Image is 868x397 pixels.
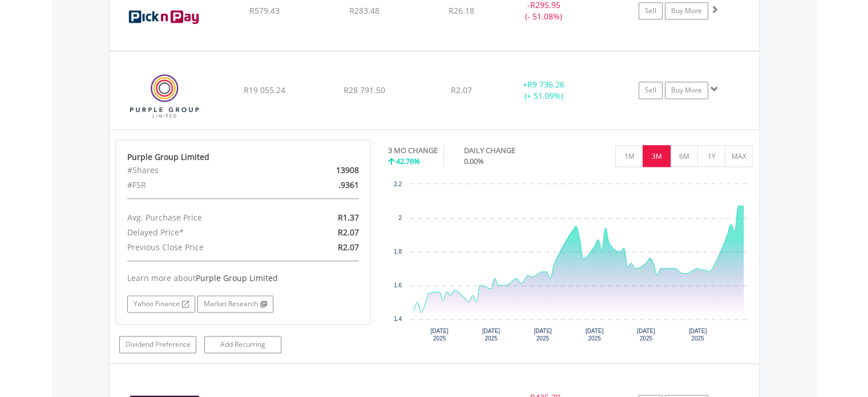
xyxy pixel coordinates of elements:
[388,178,753,350] div: Chart. Highcharts interactive chart.
[430,328,449,342] text: [DATE] 2025
[464,156,484,166] span: 0.00%
[197,295,273,312] a: Market Research
[451,85,472,95] span: R2.07
[338,212,359,223] span: R1.37
[665,2,708,19] a: Buy More
[534,328,552,342] text: [DATE] 2025
[244,85,285,95] span: R19 055.24
[615,145,643,167] button: 1M
[119,225,285,240] div: Delayed Price*
[388,178,753,350] svg: Interactive chart
[394,282,402,288] text: 1.6
[127,272,359,284] div: Learn more about
[119,210,285,225] div: Avg. Purchase Price
[689,328,707,342] text: [DATE] 2025
[284,178,367,193] div: .9361
[127,295,195,312] a: Yahoo Finance
[643,145,671,167] button: 3M
[196,272,278,283] span: Purple Group Limited
[396,156,420,166] span: 42.76%
[394,248,402,255] text: 1.8
[338,242,359,252] span: R2.07
[394,316,402,322] text: 1.4
[119,163,285,178] div: #Shares
[398,215,402,221] text: 2
[637,328,655,342] text: [DATE] 2025
[119,240,285,255] div: Previous Close Price
[127,151,359,163] div: Purple Group Limited
[665,82,708,99] a: Buy More
[204,336,281,353] a: Add Recurring
[249,5,280,16] span: R579.43
[349,5,380,16] span: R283.48
[527,79,564,90] span: R9 736.26
[338,227,359,238] span: R2.07
[344,85,385,95] span: R28 791.50
[284,163,367,178] div: 13908
[639,2,663,19] a: Sell
[670,145,698,167] button: 6M
[388,145,438,156] div: 3 MO CHANGE
[725,145,753,167] button: MAX
[482,328,500,342] text: [DATE] 2025
[394,181,402,187] text: 2.2
[639,82,663,99] a: Sell
[464,145,555,156] div: DAILY CHANGE
[586,328,604,342] text: [DATE] 2025
[697,145,725,167] button: 1Y
[115,66,213,127] img: EQU.ZA.PPE.png
[449,5,474,16] span: R26.18
[501,79,587,102] div: + (+ 51.09%)
[119,336,196,353] a: Dividend Preference
[119,178,285,193] div: #FSR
